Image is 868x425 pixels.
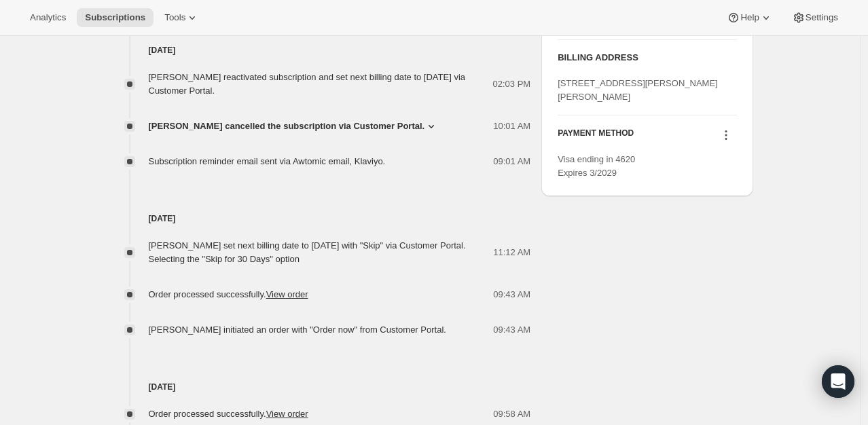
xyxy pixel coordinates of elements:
h3: BILLING ADDRESS [558,51,736,64]
span: Analytics [30,12,66,23]
button: [PERSON_NAME] cancelled the subscription via Customer Portal. [149,119,439,133]
span: [PERSON_NAME] reactivated subscription and set next billing date to [DATE] via Customer Portal. [149,72,466,96]
span: Subscription reminder email sent via Awtomic email, Klaviyo. [149,156,386,166]
span: 02:03 PM [493,77,531,91]
button: Analytics [22,8,74,27]
span: Settings [806,12,838,23]
span: Order processed successfully. [149,289,308,299]
button: Tools [156,8,207,27]
a: View order [266,409,308,419]
span: Order processed successfully. [149,409,308,419]
span: Visa ending in 4620 Expires 3/2029 [558,154,635,178]
span: 09:43 AM [493,288,530,301]
button: Help [719,8,780,27]
span: Subscriptions [85,12,145,23]
span: 10:01 AM [493,119,530,133]
span: Tools [164,12,185,23]
button: Subscriptions [77,8,153,27]
span: 09:43 AM [493,323,530,337]
h3: PAYMENT METHOD [558,128,634,146]
a: View order [266,289,308,299]
h4: [DATE] [108,43,531,57]
span: 11:12 AM [493,246,530,259]
h4: [DATE] [108,212,531,225]
span: [STREET_ADDRESS][PERSON_NAME][PERSON_NAME] [558,78,718,102]
div: Open Intercom Messenger [822,365,854,398]
span: [PERSON_NAME] set next billing date to [DATE] with "Skip" via Customer Portal. Selecting the "Ski... [149,240,466,264]
span: 09:58 AM [493,407,530,421]
span: Help [740,12,759,23]
h4: [DATE] [108,380,531,394]
span: [PERSON_NAME] initiated an order with "Order now" from Customer Portal. [149,325,446,335]
span: 09:01 AM [493,155,530,168]
span: [PERSON_NAME] cancelled the subscription via Customer Portal. [149,119,425,133]
button: Settings [784,8,846,27]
